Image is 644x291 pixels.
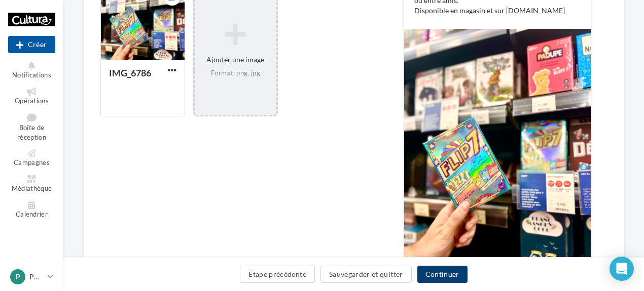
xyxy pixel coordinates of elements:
[610,257,634,281] div: Open Intercom Messenger
[8,36,55,53] div: Nouvelle campagne
[8,36,55,53] button: Créer
[8,86,55,107] a: Opérations
[8,111,55,143] a: Boîte de réception
[8,199,55,221] a: Calendrier
[8,60,55,81] button: Notifications
[12,184,52,192] span: Médiathèque
[8,147,55,169] a: Campagnes
[14,159,50,167] span: Campagnes
[8,173,55,195] a: Médiathèque
[109,67,151,78] div: IMG_6786
[16,210,48,218] span: Calendrier
[240,266,315,283] button: Étape précédente
[417,266,468,283] button: Continuer
[17,124,46,142] span: Boîte de réception
[29,272,44,282] p: PUBLIER
[320,266,412,283] button: Sauvegarder et quitter
[8,267,55,286] a: P PUBLIER
[16,272,20,282] span: P
[15,97,49,105] span: Opérations
[12,71,51,79] span: Notifications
